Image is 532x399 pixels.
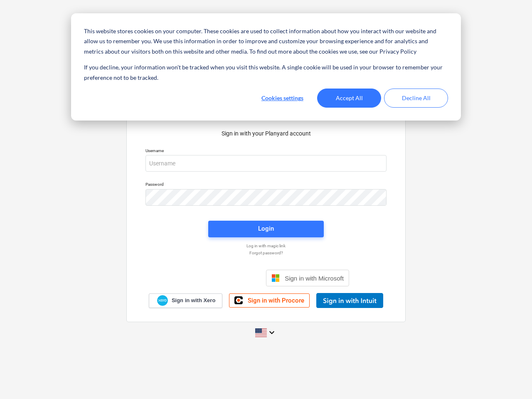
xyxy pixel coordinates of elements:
p: Username [145,148,387,155]
a: Forgot password? [141,250,391,256]
i: keyboard_arrow_down [267,328,277,337]
p: Sign in with your Planyard account [145,129,387,138]
input: Username [145,155,387,172]
button: Accept All [317,89,381,108]
img: Microsoft logo [271,274,280,282]
span: Sign in with Xero [172,297,215,304]
iframe: Sign in with Google Button [179,269,264,287]
p: Password [145,182,387,189]
a: Sign in with Xero [149,293,223,308]
div: Cookie banner [71,13,461,121]
button: Decline All [384,89,448,108]
img: Xero logo [157,295,168,306]
span: Sign in with Microsoft [285,275,344,282]
button: Login [208,221,324,237]
p: This website stores cookies on your computer. These cookies are used to collect information about... [84,26,448,57]
a: Log in with magic link [141,243,391,249]
button: Cookies settings [250,89,314,108]
span: Sign in with Procore [248,297,304,304]
div: Login [258,223,274,234]
a: Sign in with Procore [229,293,310,308]
p: If you decline, your information won’t be tracked when you visit this website. A single cookie wi... [84,62,448,83]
